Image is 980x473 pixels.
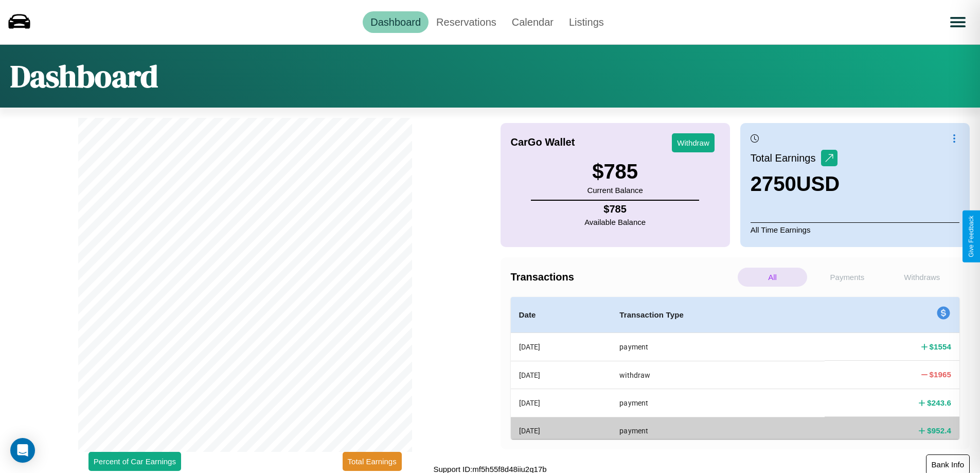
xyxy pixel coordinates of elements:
h4: $ 243.6 [927,397,951,408]
th: [DATE] [511,417,612,444]
h4: Transactions [511,271,735,283]
h4: Transaction Type [619,309,816,321]
a: Calendar [504,11,561,33]
th: payment [611,333,825,361]
div: Give Feedback [968,216,975,257]
button: Withdraw [672,133,715,152]
h4: $ 1965 [930,369,951,380]
p: Current Balance [587,183,643,197]
p: Available Balance [584,215,646,229]
a: Dashboard [363,11,429,33]
p: All Time Earnings [751,222,959,237]
h4: CarGo Wallet [511,136,575,148]
h3: 2750 USD [751,172,840,196]
th: [DATE] [511,361,612,389]
table: simple table [511,297,960,445]
a: Reservations [429,11,504,33]
p: All [738,268,807,287]
p: Total Earnings [751,149,821,167]
div: Open Intercom Messenger [10,438,35,463]
button: Percent of Car Earnings [88,452,181,471]
h4: $ 785 [584,203,646,215]
th: withdraw [611,361,825,389]
button: Open menu [943,8,972,37]
th: payment [611,417,825,444]
h4: $ 952.4 [927,425,951,436]
p: Withdraws [887,268,957,287]
p: Payments [812,268,882,287]
button: Total Earnings [343,452,402,471]
th: payment [611,389,825,417]
h4: $ 1554 [930,341,951,352]
th: [DATE] [511,333,612,361]
h1: Dashboard [10,55,158,97]
th: [DATE] [511,389,612,417]
h4: Date [519,309,603,321]
h3: $ 785 [587,160,643,183]
a: Listings [561,11,612,33]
